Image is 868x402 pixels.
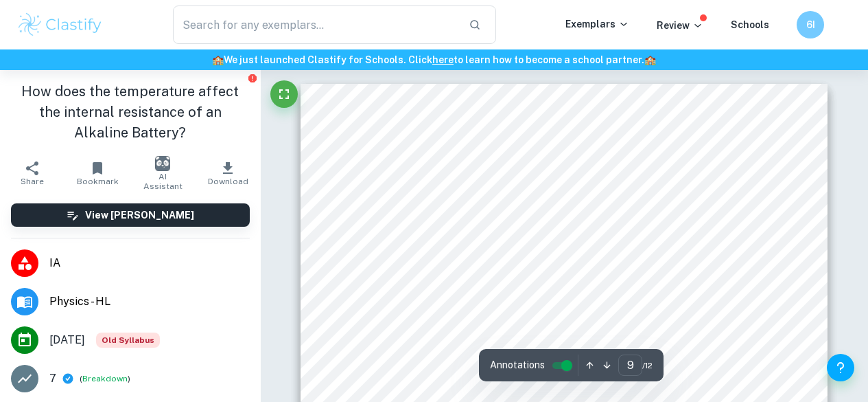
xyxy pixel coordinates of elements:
[803,17,819,32] h6: 6I
[427,198,434,212] span: n
[363,331,679,342] span: rely on electrolytes, wherein ion movement is the conduction medium.
[363,304,725,315] span: in a circuit. This difference arises from different conduction mechanisms4metal
[397,158,401,172] span: r
[212,54,224,65] span: 🏫
[490,358,545,372] span: Annotations
[366,198,374,212] span: n
[16,11,104,38] img: Clastify logo
[461,355,472,368] span: m
[208,177,248,186] span: Download
[384,355,390,368] span: k
[363,266,716,277] span: that batteries inherently contain resistance prompted an in-depth exploration to
[370,158,377,172] span: e
[49,255,250,271] span: IA
[432,54,454,65] a: here
[363,279,734,290] span: comprehend the mechanism of internal resistance. During my research, I realized a
[363,214,754,225] span: Internal resistance within a battery presents a challenge, distinct from the more familiar
[363,317,762,328] span: materials of circuits exhibit conduction influenced by electron movement, while batteries
[363,370,756,381] span: An increase in temperature accelerates electron speed, resulting in heightened collisions
[416,355,423,368] span: n
[363,227,749,238] span: resistance encountered in standard circuits. Consequently, determining a cell's internal
[96,333,160,348] span: Old Syllabus
[642,359,653,372] span: / 12
[435,158,443,172] span: e
[363,175,442,186] span: Alkaline Battery?
[390,198,398,212] span: d
[462,158,470,172] span: n
[408,355,416,368] span: u
[270,80,298,108] button: Fullscreen
[423,355,431,368] span: d
[155,156,170,171] img: AI Assistant
[80,372,130,386] span: ( )
[85,208,194,223] h6: View [PERSON_NAME]
[363,253,758,264] span: became apparent as I studied internal resistance in TOPIC 5 IB Physics. The recognition
[797,11,824,38] button: 6I
[398,198,406,212] span: u
[371,355,378,368] span: a
[49,293,250,310] span: Physics - HL
[21,177,44,186] span: Share
[456,355,461,368] span: r
[82,372,128,385] button: Breakdown
[173,5,458,44] input: Search for any exemplars...
[139,172,187,191] span: AI Assistant
[374,198,378,212] span: t
[827,354,854,381] button: Help and Feedback
[196,154,261,192] button: Download
[477,160,749,171] span: How does the temperature affect the internal resistance of an
[377,158,384,172] span: s
[401,355,409,368] span: o
[3,52,865,67] h6: We just launched Clastify for Schools. Click to learn how to become a school partner.
[442,158,449,172] span: s
[363,292,763,303] span: crucial difference: resistance behavior in internal resistance differs from that in resistance
[363,241,744,252] span: resistance is more intricate than assessing resistance within a circuit. This complexity
[363,355,372,368] span: B
[657,18,703,33] p: Review
[363,158,373,172] span: R
[455,158,462,172] span: o
[437,355,445,368] span: n
[449,355,456,368] span: o
[130,154,196,192] button: AI Assistant
[383,158,390,172] span: e
[49,332,85,348] span: [DATE]
[412,198,420,212] span: +
[77,177,119,186] span: Bookmark
[644,54,656,65] span: 🏫
[434,355,436,368] span: i
[65,154,130,192] button: Bookmark
[427,158,435,172] span: u
[363,198,367,212] span: I
[406,198,412,212] span: c
[418,158,428,172] span: Q
[11,81,250,143] h1: How does the temperature affect the internal resistance of an Alkaline Battery?
[408,158,415,172] span: h
[379,198,384,212] span: r
[445,355,449,368] span: f
[96,333,160,348] div: Starting from the May 2025 session, the Physics IA requirements have changed. It's OK to refer to...
[363,383,752,394] span: between electrons and proton ions in the circuit9s material. Thus, there is an increase in
[11,203,250,227] button: View [PERSON_NAME]
[377,355,384,368] span: c
[419,198,427,212] span: o
[401,158,408,172] span: c
[472,355,480,368] span: a
[248,73,258,83] button: Report issue
[397,355,401,368] span: r
[390,355,397,368] span: g
[49,370,56,387] p: 7
[447,158,456,172] span: +
[383,198,390,212] span: o
[390,158,397,172] span: a
[731,19,769,30] a: Schools
[565,16,629,32] p: Exemplars
[470,158,474,172] span: :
